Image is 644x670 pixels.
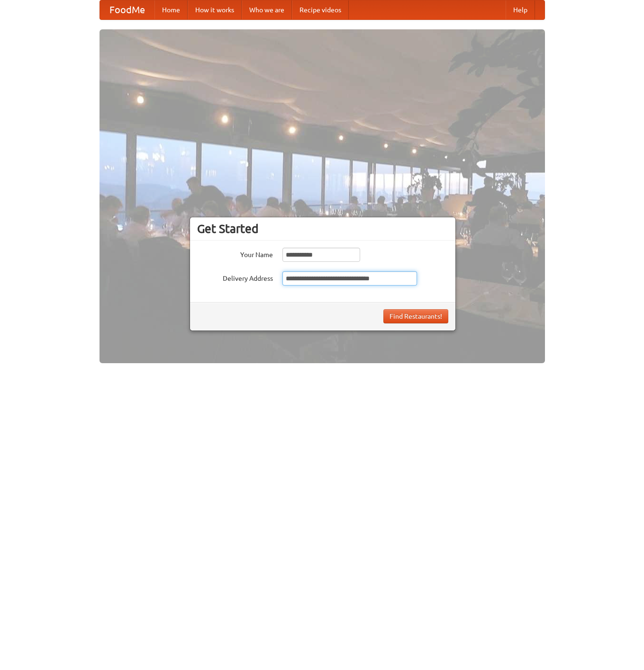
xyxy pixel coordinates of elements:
a: Help [506,0,535,19]
a: Who we are [242,0,292,19]
label: Your Name [197,248,273,259]
a: How it works [188,0,242,19]
button: Find Restaurants! [383,309,448,323]
a: Home [154,0,188,19]
label: Delivery Address [197,271,273,283]
a: Recipe videos [292,0,349,19]
h3: Get Started [197,222,448,236]
a: FoodMe [100,0,154,19]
